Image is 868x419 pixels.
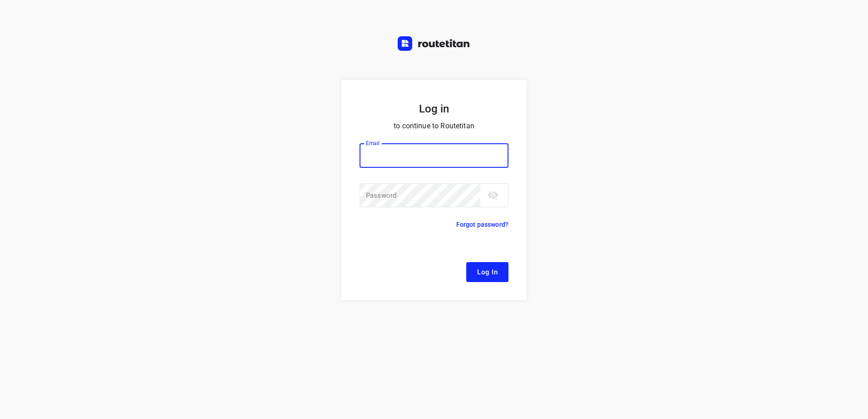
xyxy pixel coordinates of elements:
[466,262,508,282] button: Log In
[360,102,508,116] h5: Log in
[456,219,508,230] p: Forgot password?
[398,36,470,51] img: Routetitan
[360,120,508,132] p: to continue to Routetitan
[484,186,502,204] button: toggle password visibility
[477,266,498,278] span: Log In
